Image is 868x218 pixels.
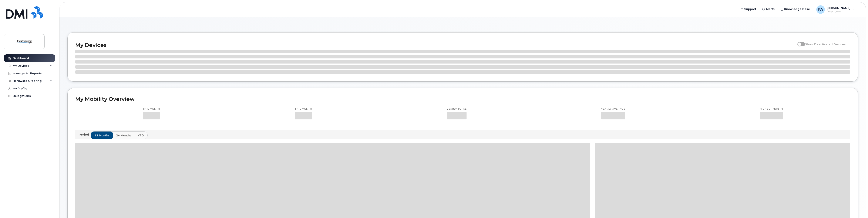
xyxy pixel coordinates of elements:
[75,42,795,48] h2: My Devices
[295,107,312,111] p: This month
[760,107,783,111] p: Highest month
[805,42,846,46] span: Show Deactivated Devices
[138,133,144,137] span: YTD
[143,107,160,111] p: This month
[797,40,801,44] input: Show Deactivated Devices
[447,107,467,111] p: Yearly total
[116,133,131,137] span: 24 months
[75,96,850,102] h2: My Mobility Overview
[601,107,625,111] p: Yearly average
[79,133,91,137] p: Period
